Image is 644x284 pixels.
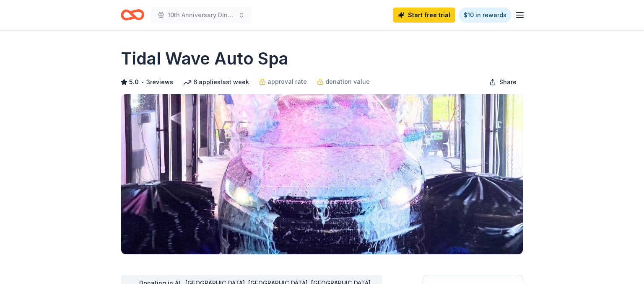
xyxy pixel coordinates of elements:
[151,7,252,23] button: 10th Anniversary Dinner for Heroes
[141,79,144,85] span: •
[259,77,307,87] a: approval rate
[121,94,523,254] img: Image for Tidal Wave Auto Spa
[317,77,370,87] a: donation value
[499,77,517,87] span: Share
[483,74,523,90] button: Share
[121,5,144,25] a: Home
[146,77,173,87] button: 3reviews
[325,77,370,87] span: donation value
[129,77,139,87] span: 5.0
[121,47,288,70] h1: Tidal Wave Auto Spa
[168,10,235,20] span: 10th Anniversary Dinner for Heroes
[393,8,455,23] a: Start free trial
[459,8,512,23] a: $10 in rewards
[267,77,307,87] span: approval rate
[183,77,249,87] div: 6 applies last week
